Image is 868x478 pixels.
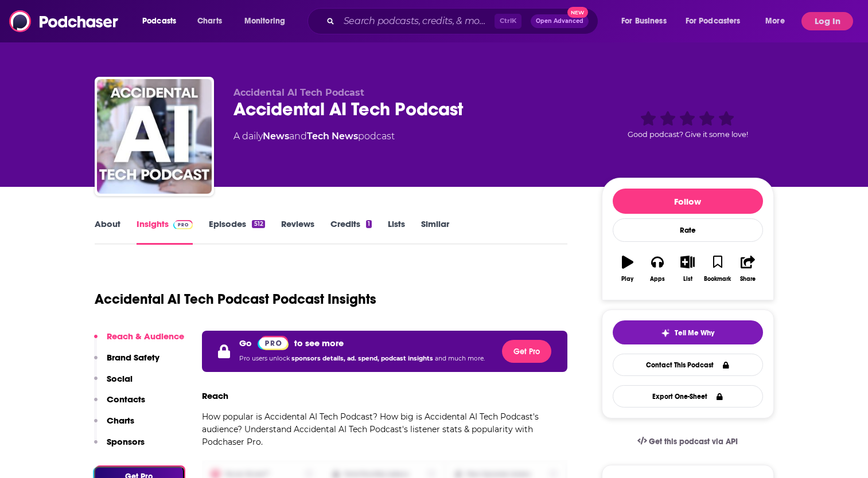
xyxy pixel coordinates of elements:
[307,131,358,142] a: Tech News
[97,79,212,194] img: Accidental AI Tech Podcast
[536,18,583,24] span: Open Advanced
[567,7,588,18] span: New
[239,338,252,348] p: Go
[239,350,485,367] p: Pro users unlock and much more.
[197,13,222,29] span: Charts
[291,355,435,362] span: sponsors details, ad. spend, podcast insights
[733,248,762,289] button: Share
[209,218,264,245] a: Episodes512
[613,248,643,289] button: Play
[740,276,756,283] div: Share
[281,218,314,245] a: Reviews
[495,14,521,29] span: Ctrl K
[649,437,738,446] span: Get this podcast via API
[233,130,395,143] div: A daily podcast
[621,13,667,29] span: For Business
[672,248,702,289] button: List
[137,218,193,245] a: InsightsPodchaser Pro
[236,12,300,30] button: open menu
[613,385,763,408] button: Export One-Sheet
[107,394,145,405] p: Contacts
[94,331,184,352] button: Reach & Audience
[502,340,551,363] button: Get Pro
[339,12,495,30] input: Search podcasts, credits, & more...
[318,8,609,34] div: Search podcasts, credits, & more...
[173,220,193,229] img: Podchaser Pro
[628,428,748,456] a: Get this podcast via API
[330,218,372,245] a: Credits1
[704,276,731,283] div: Bookmark
[258,335,289,350] a: Pro website
[602,87,774,158] div: Good podcast? Give it some love!
[650,276,665,283] div: Apps
[252,220,264,228] div: 512
[289,131,307,142] span: and
[94,436,145,457] button: Sponsors
[703,248,733,289] button: Bookmark
[613,218,763,242] div: Rate
[134,12,191,30] button: open menu
[683,276,692,283] div: List
[628,130,748,139] span: Good podcast? Give it some love!
[531,14,589,28] button: Open AdvancedNew
[202,390,228,401] h3: Reach
[244,13,285,29] span: Monitoring
[190,12,229,30] a: Charts
[613,12,681,30] button: open menu
[294,338,344,348] p: to see more
[107,331,184,342] p: Reach & Audience
[613,320,763,344] button: tell me why sparkleTell Me Why
[233,87,364,98] span: Accidental AI Tech Podcast
[107,415,134,426] p: Charts
[366,220,372,228] div: 1
[94,415,134,436] button: Charts
[107,373,133,384] p: Social
[613,189,763,214] button: Follow
[388,218,405,245] a: Lists
[621,276,633,283] div: Play
[421,218,449,245] a: Similar
[94,373,133,394] button: Social
[757,12,799,30] button: open menu
[661,328,670,338] img: tell me why sparkle
[95,291,376,308] h1: Accidental AI Tech Podcast Podcast Insights
[202,410,568,448] p: How popular is Accidental AI Tech Podcast? How big is Accidental AI Tech Podcast's audience? Unde...
[675,328,714,338] span: Tell Me Why
[94,352,159,373] button: Brand Safety
[263,131,289,142] a: News
[107,436,145,447] p: Sponsors
[613,354,763,376] a: Contact This Podcast
[95,218,120,245] a: About
[9,10,119,32] img: Podchaser - Follow, Share and Rate Podcasts
[94,394,145,415] button: Contacts
[801,12,853,30] button: Log In
[678,12,757,30] button: open menu
[765,13,785,29] span: More
[142,13,176,29] span: Podcasts
[258,336,289,350] img: Podchaser Pro
[107,352,159,363] p: Brand Safety
[686,13,741,29] span: For Podcasters
[643,248,672,289] button: Apps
